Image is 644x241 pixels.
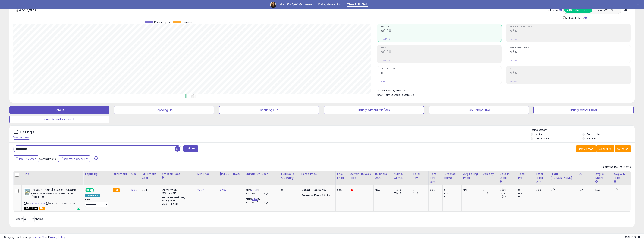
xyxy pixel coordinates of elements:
div: Avg Selling Price [463,172,479,180]
div: N/A [375,188,389,192]
div: BB Share 24h. [375,172,391,180]
div: 8% for <= $15 [162,188,193,192]
h2: N/A [510,71,631,76]
span: Show: entries [16,217,43,221]
a: Check It Out [347,3,368,7]
a: 26.31 [252,197,258,201]
div: Fulfillment [113,172,128,176]
p: 11.70% Profit [PERSON_NAME] [246,201,277,204]
div: 8.04 [142,188,157,192]
small: FBA [113,188,120,192]
div: Clear All Filters [13,136,30,140]
div: 0 [518,195,534,198]
div: N/A [595,188,609,192]
div: Markup on Cost [246,172,278,176]
h2: N/A [510,50,631,55]
div: Total Profit Diff. [536,172,547,184]
div: 0 [483,188,498,192]
div: ROI [579,172,592,176]
h5: Analytics [19,8,44,14]
small: Prev: N/A [510,38,517,40]
small: Prev: $0.00 [381,59,390,61]
li: $0 [377,88,628,93]
div: Days In Stock [500,172,515,180]
div: Repricing [85,172,109,176]
button: Non Competitive [429,106,529,114]
a: 27.87 [197,188,204,192]
div: Total Rev. Diff. [430,172,441,184]
div: Meet Amazon Data, done right. [279,3,344,6]
p: Listing States: [531,128,635,132]
div: 0 [413,188,428,192]
b: Short Term Storage Fees: [377,93,407,96]
div: 0 (0%) [500,195,516,198]
div: seller snap | | [4,236,65,239]
div: [PERSON_NAME] [220,172,242,176]
button: Repricing Off [219,106,319,114]
div: Fulfillment Cost [142,172,158,180]
div: % [246,188,277,195]
div: Cost [131,172,139,176]
div: 0 [483,195,498,198]
label: Archived [587,137,597,140]
div: Totals For [547,8,562,12]
div: Preset: [85,198,108,207]
span: $0.00 [407,93,414,97]
span: OFF [94,189,100,192]
small: Amazon Fees. [162,176,164,179]
button: Default [9,106,109,114]
span: Revenue [381,26,502,28]
a: Terms of Use [32,235,48,239]
div: Close [637,3,641,6]
button: Listings without Cost [533,106,633,114]
small: Days In Stock. [500,180,502,183]
div: Num of Comp. [394,172,410,180]
div: FBM: 8 [394,192,408,195]
div: 0.00 [430,188,440,192]
div: ASIN: [24,188,80,209]
th: The percentage added to the cost of goods (COGS) that forms the calculator for Min & Max prices. [244,171,280,185]
div: N/A [614,188,628,192]
small: Prev: N/A [510,80,517,83]
span: Ordered Items [381,68,502,70]
span: Columns [599,147,611,151]
div: 0 [413,195,428,198]
span: Avg. Buybox Share [510,47,631,49]
div: Ship Price [337,172,347,180]
div: Avg Win Price [614,172,629,180]
div: Ordered Items [444,172,460,180]
b: Listed Price: [301,188,319,192]
button: Repricing On [114,106,214,114]
a: 27.87 [220,188,226,192]
span: ROI [510,68,631,70]
small: Prev: $0.00 [381,38,390,40]
small: Avg BB Share. [595,180,598,183]
div: 0.00 [337,188,345,192]
span: ON [86,189,90,192]
button: Listings With Cost [592,8,620,13]
button: Deactivated & In Stock [9,116,109,123]
div: Profit [PERSON_NAME] [551,172,575,180]
b: Max: [246,197,252,200]
button: Columns [596,145,614,152]
div: $27.87 [301,194,333,197]
b: [PERSON_NAME]'s Red Mill Organic Old Fashioned Rolled Oats 32 OZ (Pack - 3) [31,188,77,200]
div: 0 [444,195,461,198]
span: Profit [PERSON_NAME] [510,26,631,28]
span: All listings that are currently out of stock and unavailable for purchase on Amazon [24,207,38,210]
label: Active [536,133,542,136]
button: Save View [576,145,596,152]
a: B085S7642P [32,202,45,205]
div: N/A [463,188,478,192]
span: Sep-01 - Sep-07 [64,157,85,161]
i: DataHub... [287,3,305,6]
div: Displaying 1 to 1 of 1 items [601,165,631,169]
span: Compared to: [39,157,57,161]
small: (0%) [444,192,449,195]
h2: $0.00 [381,50,502,55]
button: Listings without Min/Max [324,106,424,114]
div: Total Rev. [413,172,427,180]
small: Prev: 0 [381,80,386,83]
span: Last 7 Days [19,157,34,161]
label: Out of Stock [536,137,549,140]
